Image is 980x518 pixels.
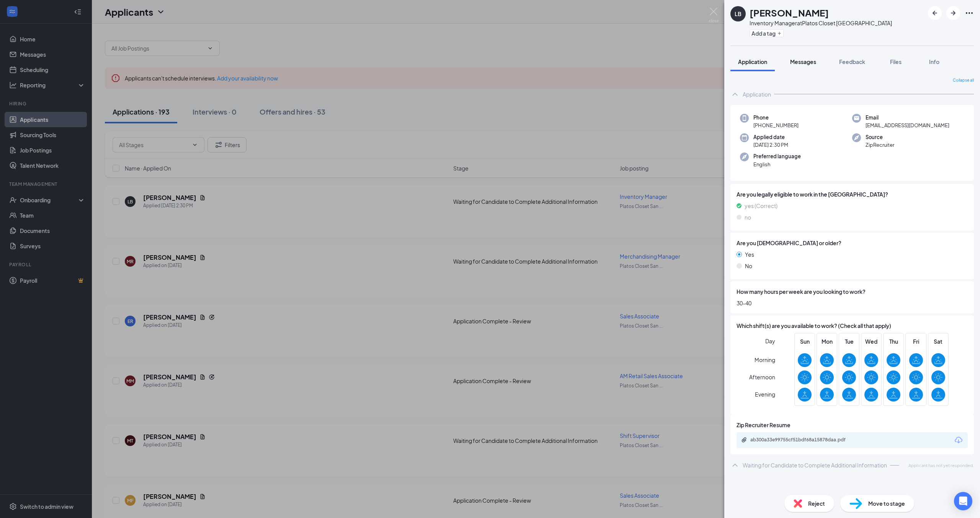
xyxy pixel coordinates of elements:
[753,141,788,149] span: [DATE] 2:30 PM
[868,499,905,508] span: Move to stage
[765,337,775,345] span: Day
[866,121,949,129] span: [EMAIL_ADDRESS][DOMAIN_NAME]
[737,299,968,307] span: 30-40
[750,29,784,37] button: PlusAdd a tag
[753,114,799,121] span: Phone
[820,337,834,346] span: Mon
[790,58,816,65] span: Messages
[749,370,775,384] span: Afternoon
[949,8,958,18] svg: ArrowRight
[730,461,740,470] svg: ChevronUp
[928,6,942,20] button: ArrowLeftNew
[755,353,775,367] span: Morning
[866,114,949,121] span: Email
[887,337,900,346] span: Thu
[798,337,812,346] span: Sun
[755,387,775,401] span: Evening
[842,337,856,346] span: Tue
[931,337,945,346] span: Sat
[743,461,887,469] div: Waiting for Candidate to Complete Additional Information
[954,492,972,510] div: Open Intercom Messenger
[864,337,878,346] span: Wed
[890,58,902,65] span: Files
[866,141,894,149] span: ZipRecruiter
[929,58,939,65] span: Info
[750,6,829,19] h1: [PERSON_NAME]
[735,10,742,18] div: LB
[866,133,894,141] span: Source
[737,239,841,247] span: Are you [DEMOGRAPHIC_DATA] or older?
[750,19,892,27] div: Inventory Manager at Platos Closet [GEOGRAPHIC_DATA]
[908,462,974,469] span: Applicant has not yet responded.
[737,421,791,429] span: Zip Recruiter Resume
[954,436,963,445] svg: Download
[777,31,782,36] svg: Plus
[930,8,939,18] svg: ArrowLeftNew
[745,213,751,221] span: no
[745,250,754,259] span: Yes
[741,437,865,444] a: Paperclipab300a33e99755cf51bdf68a15878daa.pdf
[839,58,865,65] span: Feedback
[953,77,974,84] span: Collapse all
[737,321,891,330] span: Which shift(s) are you available to work? (Check all that apply)
[737,287,866,296] span: How many hours per week are you looking to work?
[965,8,974,18] svg: Ellipses
[738,58,767,65] span: Application
[745,202,777,210] span: yes (Correct)
[753,133,788,141] span: Applied date
[730,90,740,99] svg: ChevronUp
[745,262,752,270] span: No
[808,499,825,508] span: Reject
[750,437,857,443] div: ab300a33e99755cf51bdf68a15878daa.pdf
[741,437,747,443] svg: Paperclip
[753,121,799,129] span: [PHONE_NUMBER]
[909,337,923,346] span: Fri
[737,190,968,198] span: Are you legally eligible to work in the [GEOGRAPHIC_DATA]?
[753,161,801,168] span: English
[946,6,960,20] button: ArrowRight
[753,152,801,160] span: Preferred language
[743,90,771,98] div: Application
